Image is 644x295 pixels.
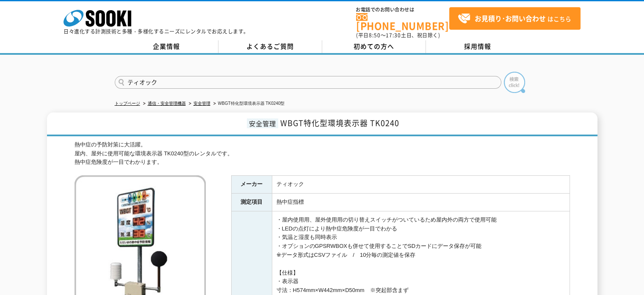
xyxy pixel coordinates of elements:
[272,176,569,194] td: ティオック
[231,194,272,211] th: 測定項目
[75,140,570,167] div: 熱中症の予防対策に大活躍。 屋内、屋外に使用可能な環境表示器 TK0240型のレンタルです。 熱中症危険度が一目でわかります。
[247,118,278,128] span: 安全管理
[148,101,186,106] a: 通信・安全管理機器
[449,7,580,30] a: お見積り･お問い合わせはこちら
[475,13,546,23] strong: お見積り･お問い合わせ
[115,40,218,53] a: 企業情報
[212,99,285,108] li: WBGT特化型環境表示器 TK0240型
[322,40,426,53] a: 初めての方へ
[504,72,525,93] img: btn_search.png
[115,76,501,89] input: 商品名、型式、NETIS番号を入力してください
[115,101,140,106] a: トップページ
[218,40,322,53] a: よくあるご質問
[356,31,440,39] span: (平日 ～ 土日、祝日除く)
[386,31,401,39] span: 17:30
[356,7,449,12] span: お電話でのお問い合わせは
[356,13,449,31] a: [PHONE_NUMBER]
[272,194,569,211] td: 熱中症指標
[354,42,394,51] span: 初めての方へ
[64,29,249,34] p: 日々進化する計測技術と多種・多様化するニーズにレンタルでお応えします。
[231,176,272,194] th: メーカー
[193,101,210,106] a: 安全管理
[280,117,399,129] span: WBGT特化型環境表示器 TK0240
[458,12,571,25] span: はこちら
[426,40,530,53] a: 採用情報
[369,31,381,39] span: 8:50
